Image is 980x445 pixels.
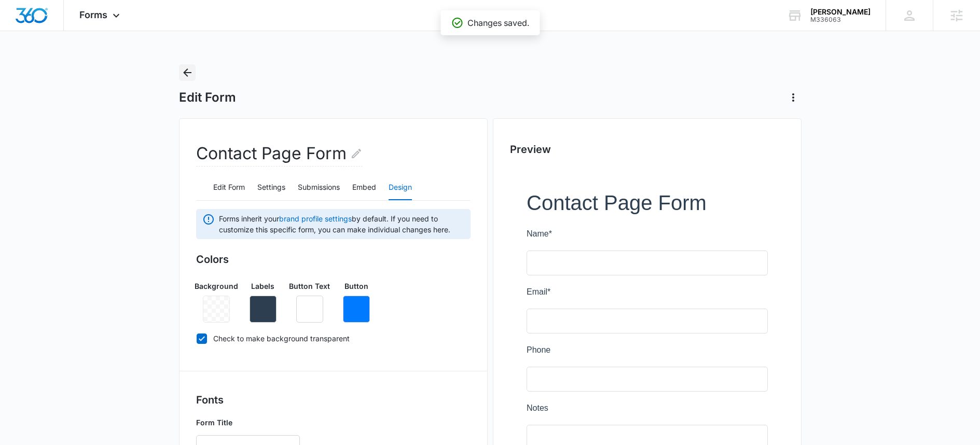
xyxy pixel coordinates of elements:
[219,213,464,235] span: Forms inherit your by default. If you need to customize this specific form, you can make individu...
[279,214,352,223] a: brand profile settings
[389,175,412,200] button: Design
[179,90,236,105] h1: Edit Form
[810,8,871,16] div: account name
[289,281,330,291] p: Button Text
[17,27,25,35] img: website_grey.svg
[29,17,51,25] div: v 4.0.25
[344,281,368,291] p: Button
[257,175,285,200] button: Settings
[205,264,338,295] iframe: reCAPTCHA
[251,281,274,291] p: Labels
[213,175,245,200] button: Edit Form
[785,89,802,106] button: Actions
[196,392,471,408] h3: Fonts
[196,417,300,428] p: Form Title
[79,9,107,20] span: Forms
[39,61,93,68] div: Domain Overview
[352,175,376,200] button: Embed
[196,141,363,166] h2: Contact Page Form
[196,252,471,267] h3: Colors
[510,142,784,157] h2: Preview
[195,281,238,291] p: Background
[467,17,529,29] p: Changes saved.
[298,175,340,200] button: Submissions
[196,333,471,344] label: Check to make background transparent
[810,16,871,23] div: account id
[28,60,36,68] img: tab_domain_overview_orange.svg
[27,27,114,35] div: Domain: [DOMAIN_NAME]
[7,275,33,284] span: Submit
[350,141,363,166] button: Edit Form Name
[17,17,25,25] img: logo_orange.svg
[103,60,112,68] img: tab_keywords_by_traffic_grey.svg
[115,61,175,68] div: Keywords by Traffic
[179,64,196,81] button: Back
